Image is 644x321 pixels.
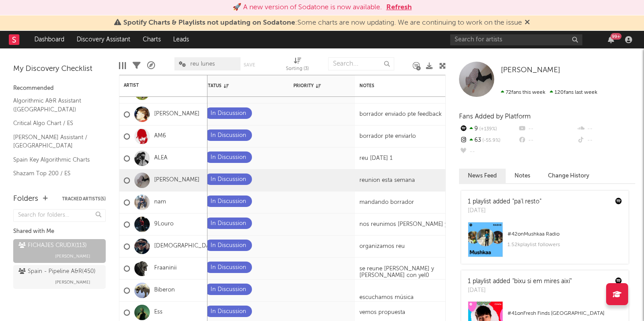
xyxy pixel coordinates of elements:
div: borrador enviado pte feedback [355,111,446,118]
div: mandando borrador [355,199,418,206]
div: -- [518,135,576,146]
div: 🚀 A new version of Sodatone is now available. [233,2,382,13]
div: reunion esta semana [355,177,419,184]
span: [PERSON_NAME] [55,277,90,288]
div: organizamos reu [355,243,409,250]
span: Dismiss [525,19,530,26]
div: 1 playlist added [468,197,541,207]
div: Shared with Me [13,226,106,237]
div: # 42 on Mushkaa Radio [507,229,622,240]
span: [PERSON_NAME] [501,66,560,74]
a: [PERSON_NAME] [154,111,200,118]
a: nam [154,199,166,206]
div: -- [518,123,576,135]
span: reu lunes [190,61,215,67]
div: In Discussion [211,306,246,317]
a: Shazam Top 200 / ES [13,169,97,178]
div: # 41 on Fresh Finds [GEOGRAPHIC_DATA] [507,308,622,319]
span: 72 fans this week [501,90,545,95]
button: 99+ [608,36,614,43]
a: "bixu si em mires així" [512,278,572,284]
div: 1 playlist added [468,277,572,286]
a: Ess [154,309,163,316]
a: [DEMOGRAPHIC_DATA] [154,243,218,250]
div: Priority [293,83,329,89]
button: Save [244,63,255,67]
input: Search for folders... [13,209,106,222]
a: Discovery Assistant [70,31,137,48]
a: "pa'l resto" [512,199,541,205]
a: FICHAJES CRUDX(113)[PERSON_NAME] [13,239,106,263]
a: 9Louro [154,221,174,228]
div: In Discussion [211,196,246,207]
span: -55.9 % [481,138,500,143]
div: 1.52k playlist followers [507,240,622,250]
a: Fraaninii [154,265,177,272]
div: Artist [124,83,190,88]
div: Sorting (3) [286,53,309,78]
input: Search for artists [450,34,582,45]
button: Tracked Artists(5) [62,197,106,201]
div: Filters [133,53,141,78]
div: borrador pte enviarlo [355,133,420,140]
div: In Discussion [211,218,246,229]
a: [PERSON_NAME] [501,66,560,75]
a: Critical Algo Chart / ES [13,118,97,128]
div: nos reunimos [PERSON_NAME] y yo [355,221,460,228]
div: Status [205,83,263,89]
a: [PERSON_NAME] Assistant / [GEOGRAPHIC_DATA] [13,133,97,151]
input: Search... [328,57,394,70]
button: Change History [539,169,598,183]
div: -- [577,123,635,135]
div: [DATE] [468,207,541,215]
div: My Discovery Checklist [13,64,106,74]
a: Spain - Pipeline A&R(450)[PERSON_NAME] [13,265,106,289]
span: Fans Added by Platform [459,113,531,120]
a: Leads [167,31,195,48]
div: vemos propuesta [359,309,405,316]
span: : Some charts are now updating. We are continuing to work on the issue [123,19,522,26]
div: Recommended [13,83,106,94]
div: se reune [PERSON_NAME] y [PERSON_NAME] con yel0 [355,266,465,279]
span: +139 % [478,127,497,132]
a: AM6 [154,133,166,140]
div: In Discussion [211,152,246,163]
div: In Discussion [211,174,246,185]
a: ALEA [154,155,167,162]
span: [PERSON_NAME] [55,251,90,262]
div: 63 [459,135,518,146]
div: A&R Pipeline [147,53,155,78]
a: Spain Key Algorithmic Charts [13,155,97,165]
div: Sorting ( 3 ) [286,64,309,74]
a: Charts [137,31,167,48]
div: escuchamos música [355,294,418,301]
a: Algorithmic A&R Assistant ([GEOGRAPHIC_DATA]) [13,96,97,114]
div: In Discussion [211,108,246,119]
div: 9 [459,123,518,135]
div: reu [DATE] 1 [355,155,397,162]
div: 99 + [611,33,622,40]
div: In Discussion [211,262,246,273]
a: Biberon [154,287,175,294]
div: In Discussion [211,284,246,295]
div: Spain - Pipeline A&R ( 450 ) [19,266,96,277]
a: [PERSON_NAME] [154,177,200,184]
button: Refresh [386,2,412,13]
button: News Feed [459,169,506,183]
div: In Discussion [211,240,246,251]
div: -- [459,146,518,158]
div: Edit Columns [119,53,126,78]
span: 120 fans last week [501,90,597,95]
div: Notes [359,83,448,89]
span: Spotify Charts & Playlists not updating on Sodatone [123,19,295,26]
div: FICHAJES CRUDX ( 113 ) [19,240,87,251]
a: Dashboard [28,31,70,48]
div: -- [577,135,635,146]
div: In Discussion [211,130,246,141]
div: Folders [13,194,38,204]
div: [DATE] [468,286,572,295]
button: Notes [506,169,539,183]
a: #42onMushkaa Radio1.52kplaylist followers [461,222,629,264]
